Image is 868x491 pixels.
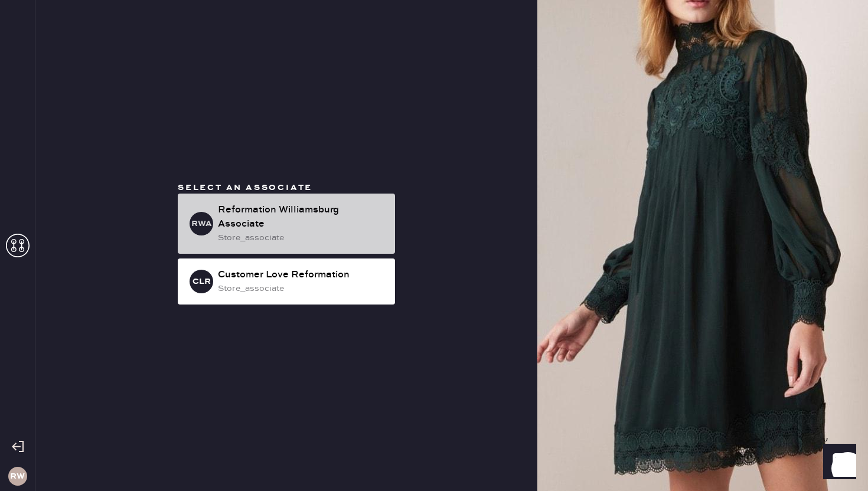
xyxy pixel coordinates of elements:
[178,182,312,193] span: Select an associate
[218,231,386,244] div: store_associate
[192,277,211,286] h3: CLR
[10,472,25,480] h3: RW
[218,282,386,295] div: store_associate
[812,438,863,489] iframe: Front Chat
[218,203,386,231] div: Reformation Williamsburg Associate
[218,268,386,282] div: Customer Love Reformation
[191,220,212,228] h3: RWA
